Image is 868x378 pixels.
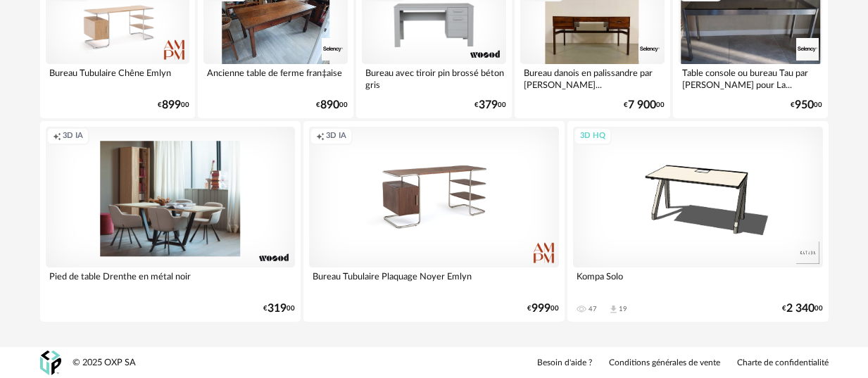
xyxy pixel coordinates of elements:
div: € 00 [474,101,506,110]
div: Ancienne table de ferme fran‡aise [203,64,348,92]
a: 3D HQ Kompa Solo 47 Download icon 19 €2 34000 [567,121,829,322]
div: € 00 [263,304,295,313]
div: 3D HQ [574,127,612,145]
div: © 2025 OXP SA [73,357,136,369]
div: Table console ou bureau Tau par [PERSON_NAME] pour La... [679,64,823,92]
span: 7 900 [628,101,656,110]
div: € 00 [158,101,189,110]
a: Creation icon 3D IA Bureau Tubulaire Plaquage Noyer Emlyn €99900 [303,121,565,322]
span: 2 340 [786,304,814,313]
a: Conditions générales de vente [609,358,720,369]
div: Bureau Tubulaire Chêne Emlyn [46,64,190,92]
a: Creation icon 3D IA Pied de table Drenthe en métal noir €31900 [40,121,301,322]
a: Besoin d'aide ? [537,358,592,369]
div: 19 [619,305,627,313]
span: 950 [795,101,814,110]
div: € 00 [791,101,822,110]
div: Bureau Tubulaire Plaquage Noyer Emlyn [309,267,559,296]
span: 319 [268,304,287,313]
span: 999 [532,304,551,313]
span: Creation icon [53,131,61,141]
span: Download icon [608,304,619,315]
span: 379 [479,101,498,110]
div: Kompa Solo [573,267,823,296]
span: 3D IA [63,131,83,141]
div: Pied de table Drenthe en métal noir [46,267,296,296]
span: 899 [162,101,181,110]
span: Creation icon [316,131,325,141]
img: OXP [40,351,61,375]
div: € 00 [527,304,559,313]
span: 3D IA [326,131,346,141]
div: € 00 [316,101,348,110]
div: € 00 [782,304,823,313]
div: 47 [589,305,597,313]
div: Bureau avec tiroir pin brossé béton gris [362,64,506,92]
a: Charte de confidentialité [737,358,829,369]
span: 890 [320,101,339,110]
div: Bureau danois en palissandre par [PERSON_NAME]... [520,64,665,92]
div: € 00 [624,101,665,110]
